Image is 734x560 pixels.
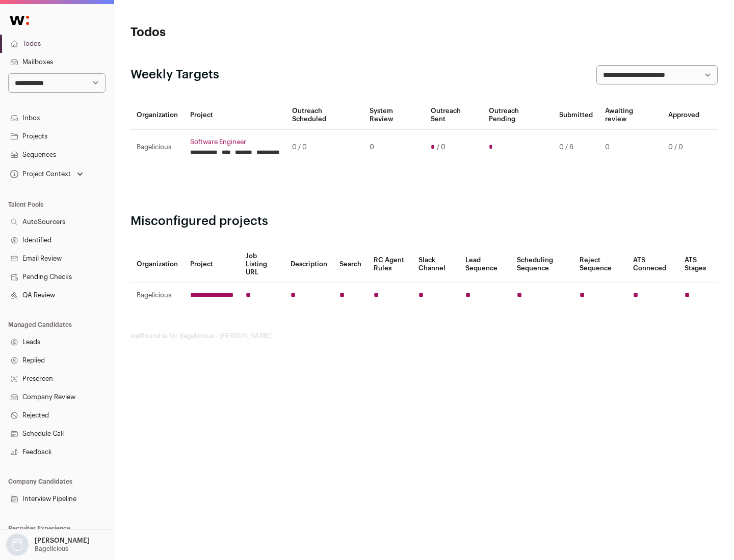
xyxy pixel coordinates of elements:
[6,534,29,556] img: nopic.png
[599,101,662,130] th: Awaiting review
[662,101,705,130] th: Approved
[286,130,363,165] td: 0 / 0
[363,101,424,130] th: System Review
[4,10,35,31] img: Wellfound
[412,246,459,283] th: Slack Channel
[284,246,333,283] th: Description
[190,138,280,146] a: Software Engineer
[130,67,219,83] h2: Weekly Targets
[425,101,483,130] th: Outreach Sent
[184,101,286,130] th: Project
[8,167,85,181] button: Open dropdown
[483,101,553,130] th: Outreach Pending
[333,246,368,283] th: Search
[627,246,678,283] th: ATS Conneced
[130,246,184,283] th: Organization
[130,101,184,130] th: Organization
[35,545,68,553] p: Bagelicious
[130,213,718,230] h2: Misconfigured projects
[599,130,662,165] td: 0
[678,246,718,283] th: ATS Stages
[511,246,573,283] th: Scheduling Sequence
[130,332,718,340] footer: wellfound:ai for Bagelicious - [PERSON_NAME]
[240,246,284,283] th: Job Listing URL
[130,24,326,41] h1: Todos
[363,130,424,165] td: 0
[35,537,90,545] p: [PERSON_NAME]
[130,130,184,165] td: Bagelicious
[553,101,599,130] th: Submitted
[573,246,627,283] th: Reject Sequence
[4,534,92,556] button: Open dropdown
[8,170,71,178] div: Project Context
[130,283,184,308] td: Bagelicious
[184,246,240,283] th: Project
[437,143,445,151] span: / 0
[662,130,705,165] td: 0 / 0
[553,130,599,165] td: 0 / 6
[286,101,363,130] th: Outreach Scheduled
[459,246,511,283] th: Lead Sequence
[368,246,412,283] th: RC Agent Rules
